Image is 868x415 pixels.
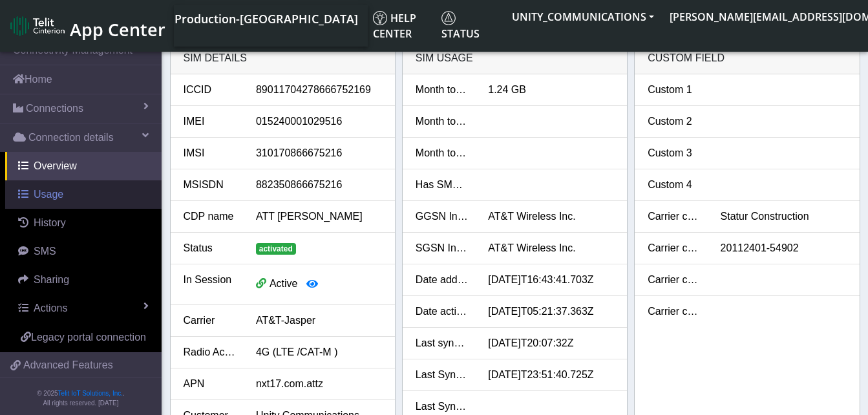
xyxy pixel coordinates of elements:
[478,367,624,383] div: [DATE]T23:51:40.725Z
[10,16,65,36] img: logo-telit-cinterion-gw-new.png
[406,114,478,129] div: Month to date SMS
[174,145,246,161] div: IMSI
[34,274,69,285] span: Sharing
[246,345,392,360] div: 4G (LTE /CAT-M )
[246,82,392,98] div: 89011704278666752169
[270,278,298,289] span: Active
[28,130,114,145] span: Connection details
[34,303,67,314] span: Actions
[638,145,710,161] div: Custom 3
[34,160,77,171] span: Overview
[406,399,478,414] div: Last Sync SMS Usage
[31,332,146,343] span: Legacy portal connection
[638,240,710,256] div: Carrier custom 2
[406,335,478,351] div: Last synced
[175,11,358,27] span: Production-[GEOGRAPHIC_DATA]
[174,272,246,297] div: In Session
[298,272,326,297] button: View session details
[406,240,478,256] div: SGSN Information
[638,177,710,193] div: Custom 4
[406,272,478,288] div: Date added
[478,240,624,256] div: AT&T Wireless Inc.
[406,177,478,193] div: Has SMS Usage
[174,177,246,193] div: MSISDN
[406,304,478,319] div: Date activated
[638,209,710,224] div: Carrier custom 1
[403,43,627,74] div: SIM usage
[174,82,246,98] div: ICCID
[478,304,624,319] div: [DATE]T05:21:37.363Z
[368,5,436,47] a: Help center
[504,5,662,28] button: UNITY_COMMUNICATIONS
[174,5,357,31] a: Your current platform instance
[34,189,63,200] span: Usage
[436,5,504,47] a: Status
[638,82,710,98] div: Custom 1
[5,266,162,294] a: Sharing
[34,246,56,257] span: SMS
[58,390,123,397] a: Telit IoT Solutions, Inc.
[478,209,624,224] div: AT&T Wireless Inc.
[5,294,162,323] a: Actions
[5,180,162,209] a: Usage
[246,177,392,193] div: 882350866675216
[441,11,480,41] span: Status
[246,145,392,161] div: 310170866675216
[70,17,165,41] span: App Center
[638,304,710,319] div: Carrier custom 4
[635,43,859,74] div: Custom field
[406,367,478,383] div: Last Sync Data Usage
[478,272,624,288] div: [DATE]T16:43:41.703Z
[26,101,83,116] span: Connections
[373,11,387,25] img: knowledge.svg
[638,114,710,129] div: Custom 2
[638,272,710,288] div: Carrier custom 3
[441,11,456,25] img: status.svg
[373,11,416,41] span: Help center
[5,152,162,180] a: Overview
[711,240,856,256] div: 20112401-54902
[478,335,624,351] div: [DATE]T20:07:32Z
[174,313,246,328] div: Carrier
[246,114,392,129] div: 015240001029516
[406,209,478,224] div: GGSN Information
[174,209,246,224] div: CDP name
[10,12,164,40] a: App Center
[406,82,478,98] div: Month to date data
[23,357,113,373] span: Advanced Features
[246,376,392,392] div: nxt17.com.attz
[478,82,624,98] div: 1.24 GB
[5,237,162,266] a: SMS
[171,43,395,74] div: SIM details
[256,243,296,255] span: activated
[711,209,856,224] div: Statur Construction
[174,114,246,129] div: IMEI
[174,345,246,360] div: Radio Access Tech
[174,376,246,392] div: APN
[174,240,246,256] div: Status
[5,209,162,237] a: History
[246,313,392,328] div: AT&T-Jasper
[406,145,478,161] div: Month to date voice
[34,217,66,228] span: History
[246,209,392,224] div: ATT [PERSON_NAME]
